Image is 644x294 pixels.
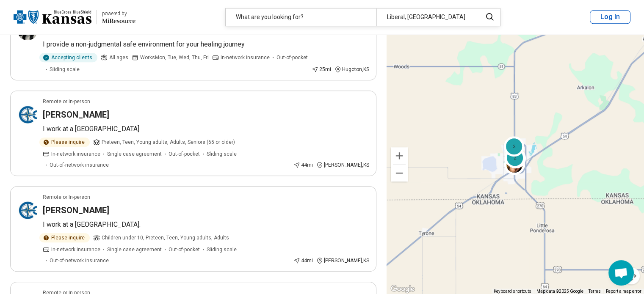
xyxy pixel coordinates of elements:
a: Terms (opens in new tab) [589,289,601,294]
span: In-network insurance [51,246,100,253]
span: Single case agreement [107,150,162,158]
span: Out-of-pocket [169,150,200,158]
h3: [PERSON_NAME] [43,109,109,121]
p: I work at a [GEOGRAPHIC_DATA]. [43,124,369,134]
p: I provide a non-judgmental safe environment for your healing journey [43,39,369,49]
div: 2 [505,148,525,168]
span: Single case agreement [107,246,162,253]
span: Sliding scale [207,150,237,158]
span: In-network insurance [51,150,100,158]
div: 2 [504,136,524,157]
div: [PERSON_NAME] , KS [316,161,369,169]
div: Liberal, [GEOGRAPHIC_DATA] [376,8,477,26]
span: Children under 10, Preteen, Teen, Young adults, Adults [102,234,229,242]
div: powered by [102,10,135,17]
button: Zoom in [391,147,408,164]
h3: [PERSON_NAME] [43,204,109,216]
span: Sliding scale [50,66,80,73]
span: Sliding scale [207,246,237,253]
div: What are you looking for? [226,8,376,26]
div: 25 mi [312,66,331,73]
span: Out-of-network insurance [50,257,109,264]
p: Remote or In-person [43,98,90,105]
div: Open chat [608,260,634,286]
span: Out-of-pocket [169,246,200,253]
div: Accepting clients [39,53,97,62]
span: Out-of-pocket [276,54,308,61]
span: Out-of-network insurance [50,161,109,169]
div: [PERSON_NAME] , KS [316,257,369,264]
a: Report a map error [606,289,641,294]
a: Blue Cross Blue Shield Kansaspowered by [14,7,135,27]
p: Remote or In-person [43,193,90,201]
button: Zoom out [391,165,408,181]
span: In-network insurance [221,54,270,61]
button: Log In [590,10,630,24]
span: All ages [109,54,128,61]
p: I work at a [GEOGRAPHIC_DATA]. [43,220,369,230]
div: Please inquire [39,233,90,242]
div: Hugoton , KS [334,66,369,73]
img: Blue Cross Blue Shield Kansas [14,7,91,27]
div: 44 mi [293,161,313,169]
div: Please inquire [39,137,90,147]
span: Map data ©2025 Google [536,289,583,294]
div: 44 mi [293,257,313,264]
span: Works Mon, Tue, Wed, Thu, Fri [140,54,209,61]
span: Preteen, Teen, Young adults, Adults, Seniors (65 or older) [102,138,235,146]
